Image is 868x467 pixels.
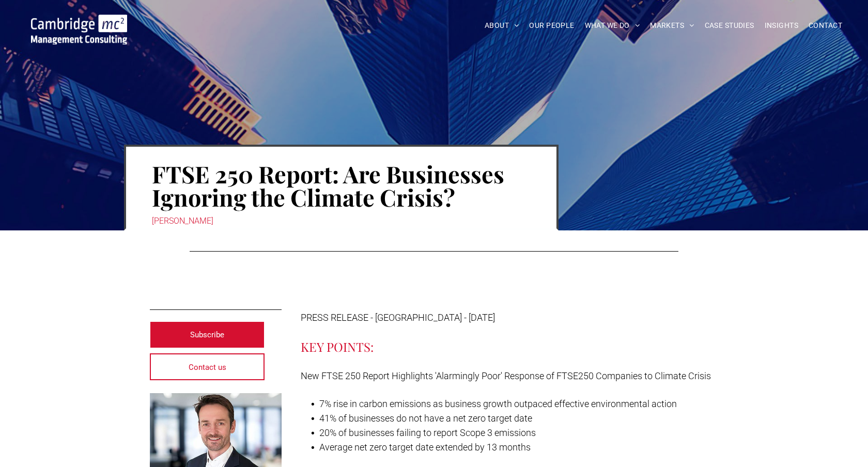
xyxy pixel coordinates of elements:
[150,353,265,380] a: Contact us
[760,18,803,34] a: INSIGHTS
[319,442,531,453] span: Average net zero target date extended by 13 months
[319,413,532,424] span: 41% of businesses do not have a net zero target date
[319,398,677,409] span: 7% rise in carbon emissions as business growth outpaced effective environmental action
[189,354,226,380] span: Contact us
[319,427,536,438] span: 20% of businesses failing to report Scope 3 emissions
[301,370,711,381] span: New FTSE 250 Report Highlights 'Alarmingly Poor' Response of FTSE250 Companies to Climate Crisis
[645,18,699,34] a: MARKETS
[580,18,645,34] a: WHAT WE DO
[152,214,531,228] div: [PERSON_NAME]
[31,14,127,44] img: Go to Homepage
[152,161,531,210] h1: FTSE 250 Report: Are Businesses Ignoring the Climate Crisis?
[31,16,127,27] a: Your Business Transformed | Cambridge Management Consulting
[700,18,760,34] a: CASE STUDIES
[479,18,524,34] a: ABOUT
[190,322,224,348] span: Subscribe
[301,312,495,323] span: PRESS RELEASE - [GEOGRAPHIC_DATA] - [DATE]
[803,18,847,34] a: CONTACT
[524,18,579,34] a: OUR PEOPLE
[301,338,374,355] span: KEY POINTS:
[150,321,265,348] a: Subscribe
